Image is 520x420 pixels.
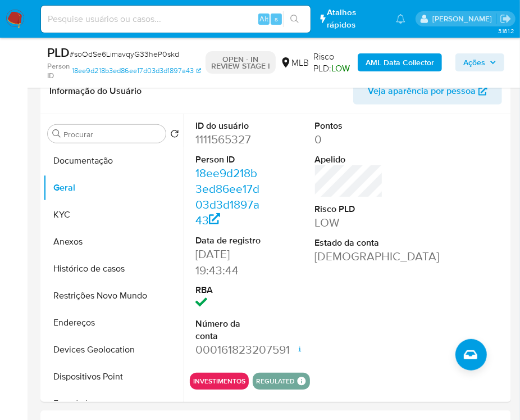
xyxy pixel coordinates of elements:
dt: ID do usuário [195,120,264,132]
button: Procurar [52,129,61,138]
dd: [DEMOGRAPHIC_DATA] [315,249,384,264]
span: Risco PLD: [313,51,353,75]
p: OPEN - IN REVIEW STAGE I [206,51,276,74]
dt: Estado da conta [315,237,384,249]
dd: 000161823207591 [195,342,264,358]
button: Endereços [43,309,184,336]
a: 18ee9d218b3ed86ee17d03d3d1897a43 [195,165,259,228]
dd: 0 [315,132,384,147]
button: Histórico de casos [43,255,184,282]
span: Ações [463,53,485,71]
span: # soOdSe6LimavqyG33heP0skd [70,48,179,60]
button: Empréstimos [43,390,184,417]
span: Veja aparência por pessoa [368,78,476,105]
button: Ações [455,53,504,71]
a: Sair [500,13,512,25]
span: s [275,13,278,24]
button: AML Data Collector [358,53,442,71]
span: LOW [331,62,350,75]
dd: [DATE] 19:43:44 [195,246,264,278]
dt: Person ID [195,153,264,166]
button: KYC [43,201,184,228]
input: Procurar [63,129,161,139]
p: jonathan.shikay@mercadolivre.com [432,13,496,24]
span: Alt [259,13,268,24]
b: PLD [47,43,70,61]
button: Restrições Novo Mundo [43,282,184,309]
dt: RBA [195,284,264,296]
input: Pesquise usuários ou casos... [41,12,311,26]
button: Devices Geolocation [43,336,184,363]
button: Anexos [43,228,184,255]
dt: Número da conta [195,318,264,342]
span: Atalhos rápidos [327,7,385,30]
button: Retornar ao pedido padrão [170,129,179,142]
span: 3.161.2 [498,26,514,35]
dt: Risco PLD [315,203,384,215]
dd: 1111565327 [195,132,264,147]
dt: Pontos [315,120,384,132]
b: AML Data Collector [366,53,434,71]
button: Dispositivos Point [43,363,184,390]
button: Geral [43,174,184,201]
button: search-icon [283,11,306,27]
a: Notificações [396,14,405,24]
a: 18ee9d218b3ed86ee17d03d3d1897a43 [72,61,201,81]
div: MLB [280,57,309,69]
dt: Apelido [315,153,384,166]
button: Veja aparência por pessoa [353,78,502,105]
dd: LOW [315,215,384,231]
dt: Data de registro [195,234,264,247]
button: Documentação [43,147,184,174]
h1: Informação do Usuário [49,85,142,97]
b: Person ID [47,61,70,81]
